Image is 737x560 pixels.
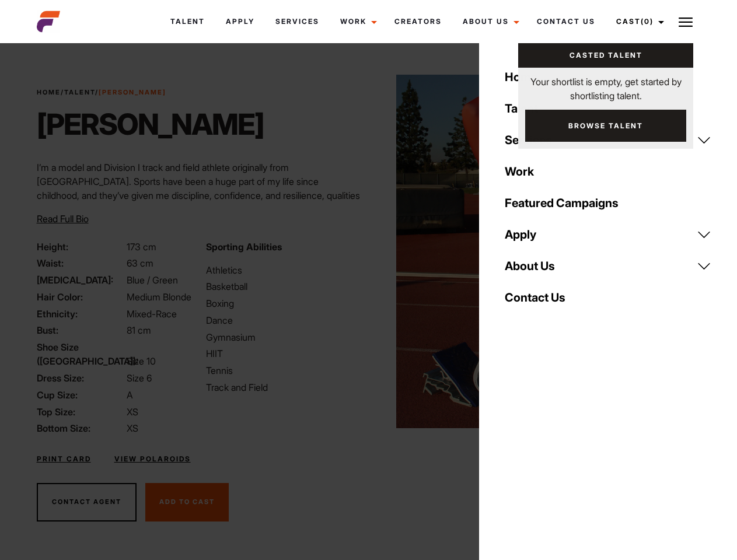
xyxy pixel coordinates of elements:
span: Hair Color: [37,290,124,304]
a: Talent [160,6,215,37]
p: Your shortlist is empty, get started by shortlisting talent. [518,68,693,103]
strong: [PERSON_NAME] [99,88,166,96]
a: Apply [498,219,718,250]
li: Tennis [206,363,361,377]
a: Contact Us [498,282,718,313]
a: Casted Talent [518,43,693,68]
span: Shoe Size ([GEOGRAPHIC_DATA]): [37,340,124,368]
span: (0) [641,17,654,26]
span: [MEDICAL_DATA]: [37,273,124,287]
img: cropped-aefm-brand-fav-22-square.png [37,10,60,33]
a: Work [330,6,384,37]
span: A [127,389,133,401]
p: I’m a model and Division I track and field athlete originally from [GEOGRAPHIC_DATA]. Sports have... [37,160,362,216]
li: Basketball [206,279,361,293]
li: Athletics [206,263,361,277]
a: Talent [498,93,718,124]
span: Ethnicity: [37,307,124,321]
a: Services [498,124,718,156]
button: Read Full Bio [37,212,89,226]
img: Burger icon [679,15,693,29]
a: Print Card [37,454,91,464]
li: Dance [206,313,361,327]
a: Home [498,61,718,93]
a: Featured Campaigns [498,187,718,219]
span: 63 cm [127,257,153,269]
span: Top Size: [37,405,124,419]
a: Services [265,6,330,37]
li: HIIT [206,346,361,360]
a: About Us [452,6,526,37]
strong: Sporting Abilities [206,241,282,253]
li: Boxing [206,296,361,310]
span: Mixed-Race [127,308,177,320]
span: Cup Size: [37,388,124,402]
span: Medium Blonde [127,291,191,303]
span: Height: [37,240,124,254]
span: Size 6 [127,372,152,384]
span: Add To Cast [159,498,215,506]
a: Talent [64,88,95,96]
a: View Polaroids [114,454,191,464]
a: Browse Talent [525,110,686,142]
a: Work [498,156,718,187]
span: 81 cm [127,324,151,336]
span: Dress Size: [37,371,124,385]
span: Size 10 [127,355,156,367]
a: Creators [384,6,452,37]
button: Add To Cast [145,483,229,521]
span: XS [127,406,138,418]
li: Gymnasium [206,330,361,344]
span: Bust: [37,323,124,337]
li: Track and Field [206,380,361,394]
button: Contact Agent [37,483,137,521]
span: Bottom Size: [37,421,124,435]
span: Waist: [37,256,124,270]
span: 173 cm [127,241,156,253]
a: Cast(0) [606,6,671,37]
span: / / [37,87,166,97]
span: XS [127,422,138,434]
a: Contact Us [526,6,606,37]
a: Apply [215,6,265,37]
span: Blue / Green [127,274,178,286]
span: Read Full Bio [37,213,89,225]
a: Home [37,88,61,96]
a: About Us [498,250,718,282]
h1: [PERSON_NAME] [37,107,264,142]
